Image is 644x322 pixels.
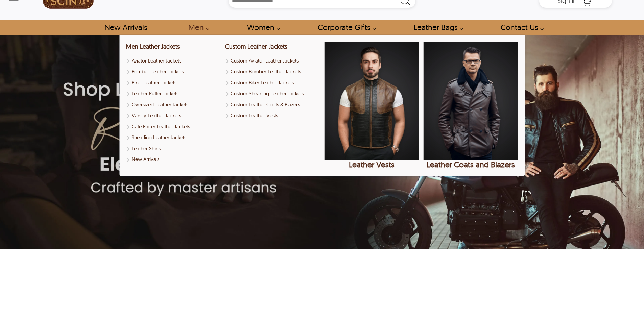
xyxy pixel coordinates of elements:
a: Shop Men Shearling Leather Jackets [126,134,221,142]
a: Shop Leather Shirts [126,145,221,153]
img: Leather Vests [324,42,419,160]
a: Leather Coats and Blazers [423,42,518,169]
a: Shop Men Biker Leather Jackets [126,79,221,87]
a: Shop Oversized Leather Jackets [126,101,221,109]
a: Shop Men Leather Jackets [126,43,180,50]
a: Shop Women Leather Jackets [239,20,284,35]
a: Shop Leather Bags [406,20,467,35]
a: Shop New Arrivals [126,156,221,164]
img: Leather Coats and Blazers [423,42,518,160]
div: Leather Vests [324,160,419,169]
a: Custom Leather Jackets [225,43,287,50]
a: Custom Aviator Leather Jackets [225,57,320,65]
a: Shop Custom Leather Coats & Blazers [225,101,320,109]
a: Shop Men Bomber Leather Jackets [126,68,221,76]
a: Leather Vests [324,42,419,169]
a: Shop Varsity Leather Jackets [126,112,221,120]
a: Shop Custom Leather Vests [225,112,320,120]
a: Shop Leather Puffer Jackets [126,90,221,98]
a: shop men's leather jackets [181,20,213,35]
div: Leather Coats and Blazers [423,160,518,169]
a: Shop Men Cafe Racer Leather Jackets [126,123,221,131]
a: Shop Custom Biker Leather Jackets [225,79,320,87]
a: Shop Leather Corporate Gifts [310,20,380,35]
a: Shop Custom Shearling Leather Jackets [225,90,320,98]
a: Shop Custom Bomber Leather Jackets [225,68,320,76]
a: Shop New Arrivals [97,20,154,35]
a: contact-us [493,20,547,35]
a: Shop Men Aviator Leather Jackets [126,57,221,65]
